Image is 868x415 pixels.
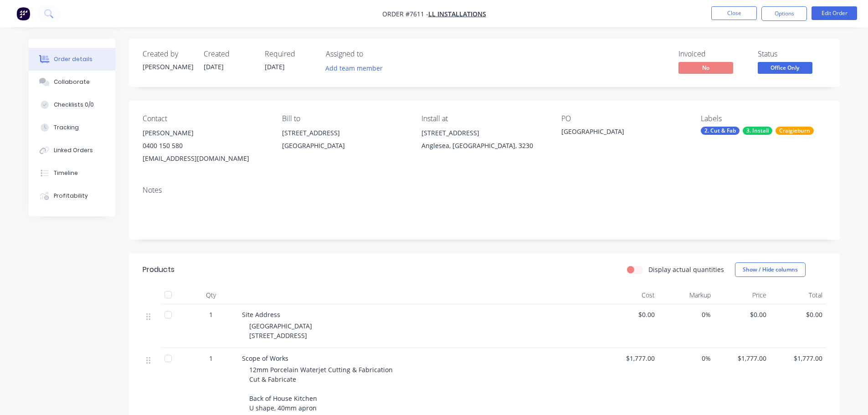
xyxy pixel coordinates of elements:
div: [PERSON_NAME]0400 150 580[EMAIL_ADDRESS][DOMAIN_NAME] [143,127,267,165]
span: 0% [662,354,711,363]
div: Timeline [54,169,78,177]
button: Add team member [326,62,388,74]
div: [GEOGRAPHIC_DATA] [282,139,407,152]
button: Order details [29,48,115,71]
button: Timeline [29,162,115,184]
span: Office Only [758,62,812,73]
button: Linked Orders [29,139,115,162]
div: Created by [143,50,193,58]
div: Craigieburn [776,127,814,135]
div: [GEOGRAPHIC_DATA] [561,127,675,139]
div: Qty [184,286,238,304]
div: Profitability [54,192,88,200]
button: Tracking [29,116,115,139]
div: 2. Cut & Fab [701,127,740,135]
span: Order #7611 - [382,10,428,18]
img: Factory [16,7,30,20]
span: [DATE] [204,62,224,71]
span: 1 [209,310,213,319]
div: [STREET_ADDRESS] [421,127,546,139]
span: $0.00 [718,310,767,319]
div: Price [714,286,770,304]
button: Options [761,6,807,21]
div: Assigned to [326,50,417,58]
div: 0400 150 580 [143,139,267,152]
div: Created [204,50,254,58]
div: 3. Install [743,127,772,135]
div: Order details [54,55,92,63]
button: Edit Order [812,6,857,20]
div: [STREET_ADDRESS] [282,127,407,139]
div: Contact [143,114,267,123]
span: $1,777.00 [718,354,767,363]
span: $0.00 [606,310,655,319]
span: 0% [662,310,711,319]
div: Linked Orders [54,146,93,154]
span: $1,777.00 [774,354,822,363]
button: Close [711,6,757,20]
div: [PERSON_NAME] [143,127,267,139]
div: Checklists 0/0 [54,101,94,109]
div: [PERSON_NAME] [143,62,193,72]
div: Markup [658,286,714,304]
div: Anglesea, [GEOGRAPHIC_DATA], 3230 [421,139,546,152]
button: Add team member [320,62,387,74]
div: [EMAIL_ADDRESS][DOMAIN_NAME] [143,152,267,165]
div: Notes [143,186,826,195]
button: Collaborate [29,71,115,93]
div: Invoiced [678,50,747,58]
span: $1,777.00 [606,354,655,363]
span: $0.00 [774,310,822,319]
div: Total [770,286,826,304]
button: Checklists 0/0 [29,93,115,116]
label: Display actual quantities [648,265,724,274]
div: Bill to [282,114,407,123]
button: Office Only [758,62,812,76]
span: Scope of Works [242,354,288,363]
div: PO [561,114,686,123]
a: LL Installations [428,10,486,18]
span: Site Address [242,310,280,319]
button: Profitability [29,184,115,207]
div: Collaborate [54,78,90,86]
div: [STREET_ADDRESS][GEOGRAPHIC_DATA] [282,127,407,156]
div: Cost [603,286,659,304]
span: No [678,62,733,73]
div: Install at [421,114,546,123]
div: Labels [701,114,826,123]
span: [DATE] [265,62,285,71]
div: Tracking [54,123,79,132]
span: [GEOGRAPHIC_DATA] [STREET_ADDRESS] [249,322,312,340]
div: Status [758,50,826,58]
span: 1 [209,354,213,363]
div: Products [143,264,175,275]
div: Required [265,50,315,58]
button: Show / Hide columns [735,262,806,277]
div: [STREET_ADDRESS]Anglesea, [GEOGRAPHIC_DATA], 3230 [421,127,546,156]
